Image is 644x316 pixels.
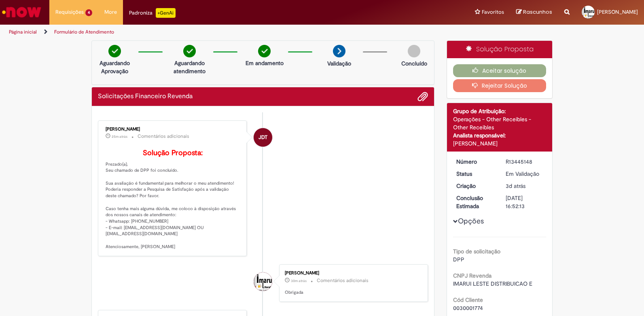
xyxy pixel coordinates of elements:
[482,8,504,16] span: Favoritos
[506,158,543,166] div: R13445148
[453,272,491,279] b: CNPJ Revenda
[327,59,351,67] p: Validação
[246,59,284,67] p: Em andamento
[453,64,547,77] button: Aceitar solução
[106,127,240,132] div: [PERSON_NAME]
[597,8,638,15] span: [PERSON_NAME]
[54,29,114,35] a: Formulário de Atendimento
[401,59,427,67] p: Concluído
[98,93,193,100] h2: Solicitações Financeiro Revenda Histórico de tíquete
[85,9,92,16] span: 4
[55,8,84,16] span: Requisições
[333,45,345,57] img: arrow-next.png
[453,296,483,303] b: Cód Cliente
[112,134,127,139] span: 25m atrás
[112,134,127,139] time: 28/08/2025 10:29:02
[108,45,121,57] img: check-circle-green.png
[129,8,176,18] div: Padroniza
[453,280,532,287] span: IMARUI LESTE DISTRIBUICAO E
[516,8,552,16] a: Rascunhos
[285,271,419,276] div: [PERSON_NAME]
[258,45,271,57] img: check-circle-green.png
[523,8,552,16] span: Rascunhos
[453,79,547,92] button: Rejeitar Solução
[291,278,307,283] span: 30m atrás
[104,8,117,16] span: More
[95,59,134,75] p: Aguardando Aprovação
[258,128,267,147] span: JDT
[506,182,525,190] span: 3d atrás
[453,248,500,255] b: Tipo de solicitação
[453,115,547,131] div: Operações - Other Receibles - Other Receibles
[6,25,423,40] ul: Trilhas de página
[453,139,547,147] div: [PERSON_NAME]
[143,148,203,158] b: Solução Proposta:
[453,304,483,312] span: 0030001774
[506,182,525,190] time: 25/08/2025 15:51:36
[506,170,543,178] div: Em Validação
[506,194,543,210] div: [DATE] 16:52:13
[453,256,464,263] span: DPP
[138,133,189,140] small: Comentários adicionais
[1,4,42,20] img: ServiceNow
[453,107,547,115] div: Grupo de Atribuição:
[170,59,209,75] p: Aguardando atendimento
[450,182,500,190] dt: Criação
[9,29,37,35] a: Página inicial
[450,158,500,166] dt: Número
[450,170,500,178] dt: Status
[254,272,272,291] div: Amanda Silva
[317,277,369,284] small: Comentários adicionais
[408,45,420,57] img: img-circle-grey.png
[453,131,547,139] div: Analista responsável:
[447,41,553,58] div: Solução Proposta
[417,91,428,102] button: Adicionar anexos
[156,8,176,18] p: +GenAi
[291,278,307,283] time: 28/08/2025 10:24:15
[106,149,240,250] p: Prezado(a), Seu chamado de DPP foi concluído. Sua avaliação é fundamental para melhorar o meu ate...
[254,128,272,147] div: JOAO DAMASCENO TEIXEIRA
[450,194,500,210] dt: Conclusão Estimada
[183,45,196,57] img: check-circle-green.png
[285,289,419,296] p: Obrigada
[506,182,543,190] div: 25/08/2025 15:51:36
